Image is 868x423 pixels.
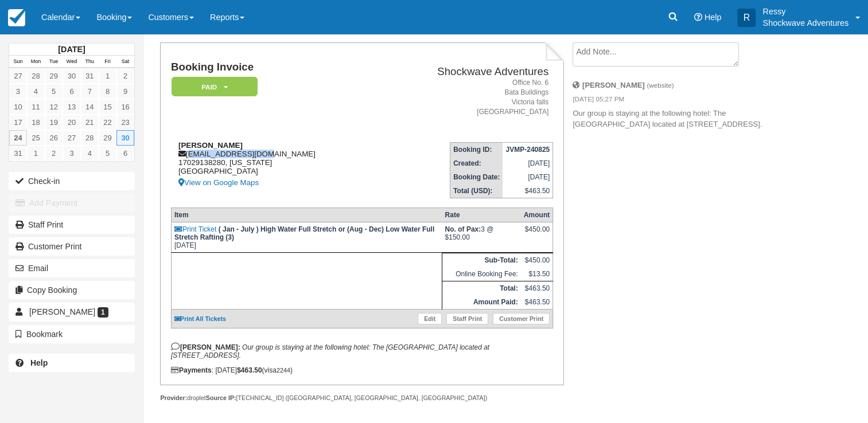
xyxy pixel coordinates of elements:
[503,156,552,170] td: [DATE]
[63,56,80,68] th: Wed
[171,366,212,374] strong: Payments
[178,141,243,150] strong: [PERSON_NAME]
[172,77,258,97] em: Paid
[174,225,216,233] a: Print Ticket
[81,146,99,161] a: 4
[116,115,134,130] a: 23
[9,237,135,256] a: Customer Print
[737,9,756,27] div: R
[8,9,25,26] img: checkfront-main-nav-mini-logo.png
[524,225,550,242] div: $450.00
[521,253,553,268] td: $450.00
[9,259,135,277] button: Email
[99,146,116,161] a: 5
[171,61,379,73] h1: Booking Invoice
[521,295,553,310] td: $463.50
[521,267,553,281] td: $13.50
[9,99,27,115] a: 10
[178,175,379,190] a: View on Google Maps
[9,325,135,343] button: Bookmark
[237,366,262,374] strong: $463.50
[9,115,27,130] a: 17
[171,343,489,359] em: Our group is staying at the following hotel: The [GEOGRAPHIC_DATA] located at [STREET_ADDRESS].
[171,222,442,253] td: [DATE]
[206,394,236,401] strong: Source IP:
[493,313,550,324] a: Customer Print
[27,56,45,68] th: Mon
[99,99,116,115] a: 15
[27,84,45,99] a: 4
[27,115,45,130] a: 18
[450,184,503,198] th: Total (USD):
[573,108,766,130] p: Our group is staying at the following hotel: The [GEOGRAPHIC_DATA] located at [STREET_ADDRESS].
[9,216,135,234] a: Staff Print
[99,56,116,68] th: Fri
[450,156,503,170] th: Created:
[9,194,135,212] button: Add Payment
[45,68,63,84] a: 29
[9,303,135,321] a: [PERSON_NAME] 1
[63,99,80,115] a: 13
[418,313,442,324] a: Edit
[647,81,674,89] small: (website)
[27,146,45,161] a: 1
[521,208,553,222] th: Amount
[762,6,848,17] p: Ressy
[171,366,553,374] div: : [DATE] (visa )
[9,84,27,99] a: 3
[98,307,108,318] span: 1
[81,99,99,115] a: 14
[45,115,63,130] a: 19
[63,130,80,146] a: 27
[762,17,848,29] p: Shockwave Adventures
[171,76,254,97] a: Paid
[99,115,116,130] a: 22
[45,130,63,146] a: 26
[704,13,722,22] span: Help
[521,281,553,296] td: $463.50
[116,130,134,146] a: 30
[160,394,187,401] strong: Provider:
[442,267,520,281] td: Online Booking Fee:
[503,170,552,184] td: [DATE]
[45,84,63,99] a: 5
[582,81,645,89] strong: [PERSON_NAME]
[174,225,434,241] strong: ( Jan - July ) High Water Full Stretch or (Aug - Dec) Low Water Full Stretch Rafting (3)
[9,354,135,372] a: Help
[116,84,134,99] a: 9
[99,84,116,99] a: 8
[81,68,99,84] a: 31
[9,281,135,299] button: Copy Booking
[694,13,702,21] i: Help
[116,99,134,115] a: 16
[442,208,520,222] th: Rate
[9,68,27,84] a: 27
[81,84,99,99] a: 7
[384,66,548,78] h2: Shockwave Adventures
[63,84,80,99] a: 6
[45,146,63,161] a: 2
[160,394,563,402] div: droplet [TECHNICAL_ID] ([GEOGRAPHIC_DATA], [GEOGRAPHIC_DATA], [GEOGRAPHIC_DATA])
[9,130,27,146] a: 24
[99,68,116,84] a: 1
[45,56,63,68] th: Tue
[27,99,45,115] a: 11
[81,130,99,146] a: 28
[63,146,80,161] a: 3
[573,95,766,107] em: [DATE] 05:27 PM
[171,343,240,351] strong: [PERSON_NAME]:
[81,56,99,68] th: Thu
[505,146,550,154] strong: JVMP-240825
[58,45,85,54] strong: [DATE]
[116,56,134,68] th: Sat
[45,99,63,115] a: 12
[450,170,503,184] th: Booking Date:
[445,225,481,233] strong: No. of Pax
[442,295,520,310] th: Amount Paid:
[446,313,488,324] a: Staff Print
[174,315,226,322] a: Print All Tickets
[384,78,548,117] address: Office No. 6 Bata Buildings Victoria falls [GEOGRAPHIC_DATA]
[503,184,552,198] td: $463.50
[171,141,379,190] div: [EMAIL_ADDRESS][DOMAIN_NAME] 17029138280, [US_STATE] [GEOGRAPHIC_DATA]
[27,130,45,146] a: 25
